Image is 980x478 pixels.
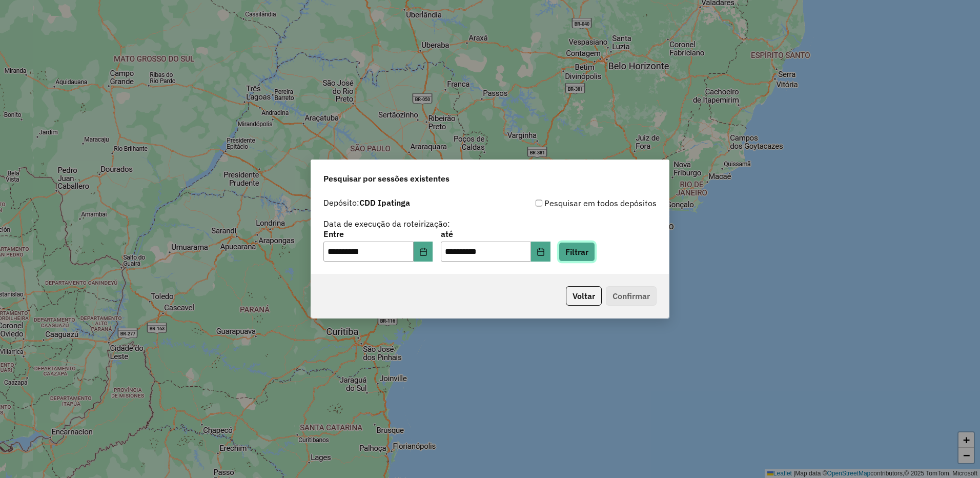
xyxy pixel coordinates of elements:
[559,242,595,262] button: Filtrar
[323,172,450,185] span: Pesquisar por sessões existentes
[323,228,433,240] label: Entre
[359,197,410,208] strong: CDD Ipatinga
[441,228,550,240] label: até
[414,242,433,262] button: Choose Date
[323,196,410,209] label: Depósito:
[490,197,657,209] div: Pesquisar em todos depósitos
[566,286,602,306] button: Voltar
[531,242,550,262] button: Choose Date
[323,217,450,230] label: Data de execução da roteirização:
